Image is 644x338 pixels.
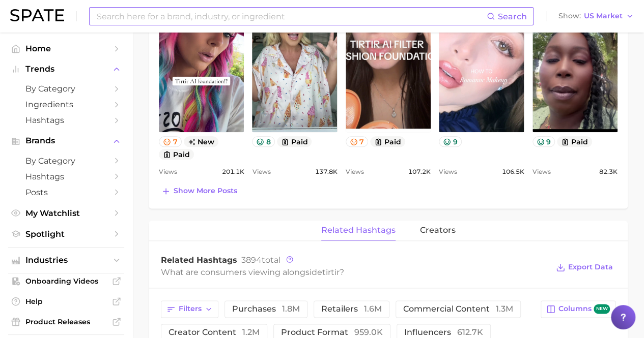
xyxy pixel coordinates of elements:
span: 1.8m [282,304,300,314]
span: Trends [25,65,107,74]
span: 137.8k [315,166,338,178]
span: Hashtags [25,172,107,181]
span: Columns [558,304,610,314]
span: 1.3m [496,304,513,314]
span: Industries [25,256,107,265]
a: Ingredients [8,97,124,112]
span: 3894 [241,255,262,265]
span: new [594,304,610,314]
button: Industries [8,253,124,268]
a: Hashtags [8,112,124,128]
span: 107.2k [408,166,431,178]
input: Search here for a brand, industry, or ingredient [96,8,487,25]
span: retailers [321,305,382,313]
span: Onboarding Videos [25,276,107,286]
span: 201.1k [221,166,244,178]
button: 9 [439,136,462,147]
button: paid [370,136,405,147]
span: Help [25,297,107,306]
span: creators [420,226,456,235]
span: Spotlight [25,229,107,239]
span: Export Data [568,263,613,271]
span: Show [558,13,581,19]
button: Export Data [553,260,615,274]
span: 1.2m [242,327,260,337]
button: ShowUS Market [556,10,636,23]
div: What are consumers viewing alongside ? [161,265,548,279]
img: SPATE [10,9,64,21]
span: creator content [169,328,260,336]
span: 82.3k [599,166,618,178]
a: Posts [8,185,124,200]
span: Views [346,166,364,178]
span: 1.6m [364,304,382,314]
span: US Market [584,13,623,19]
span: related hashtags [321,226,396,235]
button: 9 [533,136,555,147]
a: Product Releases [8,314,124,329]
span: tirtir [322,267,340,277]
a: Hashtags [8,169,124,185]
span: commercial content [403,305,513,313]
button: paid [277,136,312,147]
button: Show more posts [159,184,240,198]
span: Views [533,166,551,178]
span: My Watchlist [25,208,107,218]
span: by Category [25,156,107,166]
span: Views [159,166,177,178]
span: Search [498,12,527,21]
button: 8 [252,136,275,147]
a: Spotlight [8,226,124,242]
span: new [184,136,219,147]
a: Home [8,41,124,56]
span: total [241,255,281,265]
button: paid [557,136,592,147]
a: by Category [8,153,124,169]
span: 959.0k [354,327,383,337]
span: influencers [404,328,483,336]
a: Help [8,294,124,309]
button: Columnsnew [541,300,615,318]
a: by Category [8,81,124,97]
span: 612.7k [457,327,483,337]
span: product format [281,328,383,336]
button: Filters [161,300,218,318]
span: 106.5k [502,166,524,178]
a: My Watchlist [8,205,124,221]
span: Hashtags [25,115,107,125]
span: Show more posts [174,187,237,195]
span: Related Hashtags [161,255,237,265]
span: Ingredients [25,100,107,109]
span: Posts [25,188,107,197]
span: Home [25,44,107,53]
button: paid [159,149,194,160]
button: Brands [8,133,124,148]
span: Views [252,166,270,178]
span: Brands [25,136,107,145]
button: 7 [159,136,182,147]
button: 7 [346,136,369,147]
span: Filters [179,304,202,313]
button: Trends [8,62,124,77]
span: by Category [25,84,107,94]
a: Onboarding Videos [8,273,124,289]
span: Views [439,166,457,178]
span: purchases [232,305,300,313]
span: Product Releases [25,317,107,326]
